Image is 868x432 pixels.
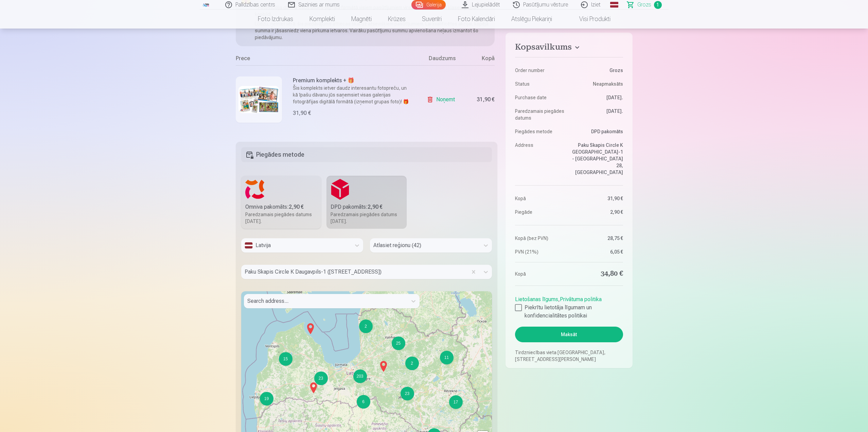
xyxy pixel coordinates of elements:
[467,54,495,65] div: Kopā
[654,1,662,9] span: 1
[572,108,623,121] dd: [DATE].
[515,293,623,320] div: ,
[450,10,503,29] a: Foto kalendāri
[357,395,370,409] div: 6
[572,142,623,176] dd: Paku Skapis Circle K [GEOGRAPHIC_DATA]-1 - [GEOGRAPHIC_DATA] 28, [GEOGRAPHIC_DATA]
[515,235,566,242] dt: Kopā (bez PVN)
[515,67,566,74] dt: Order number
[245,241,348,249] div: Latvija
[356,395,357,395] div: 6
[572,67,623,74] dd: Grozs
[260,392,273,405] div: 19
[368,204,383,210] b: 2,90 €
[202,3,210,7] img: /fa1
[392,336,405,350] div: 25
[301,10,343,29] a: Komplekti
[414,10,450,29] a: Suvenīri
[293,76,413,85] h6: Premium komplekts + 🎁
[449,395,463,409] div: 17
[515,349,623,363] p: Tirdzniecības vieta [GEOGRAPHIC_DATA], [STREET_ADDRESS][PERSON_NAME]
[260,392,260,392] div: 19
[305,321,316,337] img: Marker
[637,1,651,9] span: Grozs
[515,142,566,176] dt: Address
[515,128,566,135] dt: Piegādes metode
[427,93,458,106] a: Noņemt
[359,319,373,333] div: 2
[515,269,566,279] dt: Kopā
[515,195,566,202] dt: Kopā
[331,203,403,211] div: DPD pakomāts :
[405,357,419,370] div: 2
[440,351,454,364] div: 11
[572,235,623,242] dd: 28,75 €
[241,147,492,162] h5: Piegādes metode
[391,336,392,337] div: 25
[572,128,623,135] dd: DPD pakomāts
[515,209,566,215] dt: Piegāde
[245,203,317,211] div: Omniva pakomāts :
[331,211,403,225] div: Paredzamais piegādes datums [DATE].
[343,10,380,29] a: Magnēti
[515,248,566,255] dt: PVN (21%)
[440,350,440,351] div: 11
[515,304,623,320] label: Piekrītu lietotāja līgumam un konfidencialitātes politikai
[380,10,414,29] a: Krūzes
[417,54,467,65] div: Daudzums
[353,369,367,383] div: 203
[560,10,619,29] a: Visi produkti
[308,380,319,396] img: Marker
[572,209,623,215] dd: 2,90 €
[289,204,304,210] b: 2,90 €
[572,269,623,279] dd: 34,80 €
[503,10,560,29] a: Atslēgu piekariņi
[515,94,566,101] dt: Purchase date
[405,356,406,357] div: 2
[279,352,279,352] div: 15
[560,296,602,303] a: Privātuma politika
[515,81,566,87] dt: Status
[314,371,315,372] div: 23
[572,195,623,202] dd: 31,90 €
[427,428,428,429] div: 13
[401,387,414,400] div: 23
[250,10,301,29] a: Foto izdrukas
[245,211,317,225] div: Paredzamais piegādes datums [DATE].
[353,369,354,370] div: 203
[238,86,279,113] img: Premium komplekts + 🎁
[515,296,558,303] a: Lietošanas līgums
[477,98,495,102] div: 31,90 €
[378,358,389,375] img: Marker
[293,109,311,117] div: 31,90 €
[572,94,623,101] dd: [DATE].
[279,352,293,366] div: 15
[515,327,623,342] button: Maksāt
[572,248,623,255] dd: 6,05 €
[255,20,490,41] p: Lūdzu, ņemiet vērā: šis piedāvājums attiecas tikai uz atsevišķiem pasūtījumiem. Lai kvalificētos ...
[293,85,413,105] p: Šis komplekts ietver daudz interesantu fotopreču, un kā īpašu dāvanu jūs saņemsiet visas galerija...
[449,395,449,396] div: 17
[359,319,359,320] div: 2
[593,81,623,87] span: Neapmaksāts
[314,371,328,385] div: 23
[236,54,417,65] div: Prece
[400,386,401,387] div: 23
[515,42,623,54] button: Kopsavilkums
[515,108,566,121] dt: Paredzamais piegādes datums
